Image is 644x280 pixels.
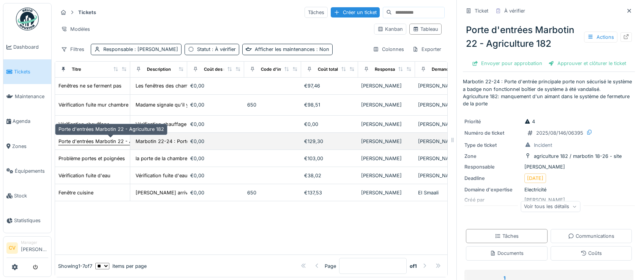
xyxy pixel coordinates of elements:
[377,25,403,33] div: Kanban
[304,155,355,162] div: €103,00
[210,46,236,52] span: : À vérifier
[418,155,469,162] div: [PERSON_NAME]
[304,101,355,108] div: €98,51
[204,66,244,73] div: Coût des matériaux
[418,121,469,128] div: [PERSON_NAME]
[58,262,92,270] div: Showing 1 - 7 of 7
[524,118,535,125] div: 4
[136,82,255,89] div: Les fenêtres des chambres ne se ferment plus co...
[21,240,48,256] li: [PERSON_NAME]
[58,44,88,55] div: Filtres
[15,167,48,175] span: Équipements
[103,46,178,53] div: Responsable
[304,138,355,145] div: €129,30
[147,66,171,73] div: Description
[190,121,241,128] div: €0,00
[464,186,633,193] div: Electricité
[190,82,241,89] div: €0,00
[3,84,51,109] a: Maintenance
[375,66,401,73] div: Responsable
[369,44,407,55] div: Colonnes
[247,189,298,196] div: 650
[568,232,614,240] div: Communications
[464,118,521,125] div: Priorité
[136,172,245,179] div: Vérification fuite d'eau qui provient du 3e (dé...
[133,46,178,52] span: : [PERSON_NAME]
[136,138,249,145] div: Marbotin 22-24 : Porte d'entrée principale port...
[16,8,39,30] img: Badge_color-CXgf-gQk.svg
[361,189,412,196] div: [PERSON_NAME]
[464,163,633,170] div: [PERSON_NAME]
[418,101,469,108] div: [PERSON_NAME]
[304,189,355,196] div: €137,53
[521,201,580,212] div: Voir tous les détails
[6,240,48,258] a: CV Manager[PERSON_NAME]
[331,7,380,17] div: Créer un ticket
[504,7,525,14] div: À vérifier
[72,66,81,73] div: Titre
[304,121,355,128] div: €0,00
[190,189,241,196] div: €0,00
[463,78,635,107] p: Marbotin 22-24 : Porte d'entrée principale porte non sécurisé le système a badge non fonctionnel ...
[261,66,299,73] div: Code d'imputation
[95,262,147,270] div: items per page
[136,101,249,108] div: Madame signale qu'il y a de l'eau qui coule sur...
[3,134,51,159] a: Zones
[413,25,438,33] div: Tableau
[304,82,355,89] div: €97,46
[247,101,298,108] div: 650
[55,124,167,135] div: Porte d'entrées Marbotin 22 - Agriculture 182
[75,9,99,16] strong: Tickets
[304,172,355,179] div: €38,02
[136,155,246,162] div: la porte de la chambre ne se ferme plus, elle r...
[58,172,110,179] div: Vérification fuite d'eau
[58,121,109,128] div: Vérification chauffage
[464,163,521,170] div: Responsable
[318,66,338,73] div: Coût total
[14,192,48,199] span: Stock
[490,250,524,257] div: Documents
[361,121,412,128] div: [PERSON_NAME]
[469,58,545,68] div: Envoyer pour approbation
[190,155,241,162] div: €0,00
[361,101,412,108] div: [PERSON_NAME]
[58,82,122,89] div: Fenêtres ne se ferment pas
[58,189,93,196] div: Fenêtre cuisine
[136,189,262,196] div: [PERSON_NAME] arrive à ouvrir la fenêtre de la cuisi...
[534,153,622,160] div: agriculture 182 / marbotin 18-26 - site
[475,7,488,14] div: Ticket
[190,101,241,108] div: €0,00
[3,109,51,134] a: Agenda
[58,155,125,162] div: Problème portes et poignées
[495,232,519,240] div: Tâches
[3,159,51,183] a: Équipements
[464,129,521,137] div: Numéro de ticket
[315,46,329,52] span: : Non
[418,172,469,179] div: [PERSON_NAME]
[13,43,48,51] span: Dashboard
[418,189,469,196] div: El Smaali
[197,46,236,53] div: Statut
[534,142,552,149] div: Incident
[3,208,51,233] a: Statistiques
[536,129,583,137] div: 2025/08/146/06395
[12,143,48,150] span: Zones
[190,138,241,145] div: €0,00
[13,118,48,125] span: Agenda
[464,142,521,149] div: Type de ticket
[136,121,251,128] div: Vérification chauffage : madame dit que quelqu'...
[463,20,635,54] div: Porte d'entrées Marbotin 22 - Agriculture 182
[432,66,459,73] div: Demandé par
[418,138,469,145] div: [PERSON_NAME]
[361,172,412,179] div: [PERSON_NAME]
[58,24,93,35] div: Modèles
[464,175,521,182] div: Deadline
[6,242,18,254] li: CV
[361,155,412,162] div: [PERSON_NAME]
[58,138,164,145] div: Porte d'entrées Marbotin 22 - Agriculture 182
[190,172,241,179] div: €0,00
[325,262,336,270] div: Page
[584,32,617,43] div: Actions
[464,186,521,193] div: Domaine d'expertise
[21,240,48,245] div: Manager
